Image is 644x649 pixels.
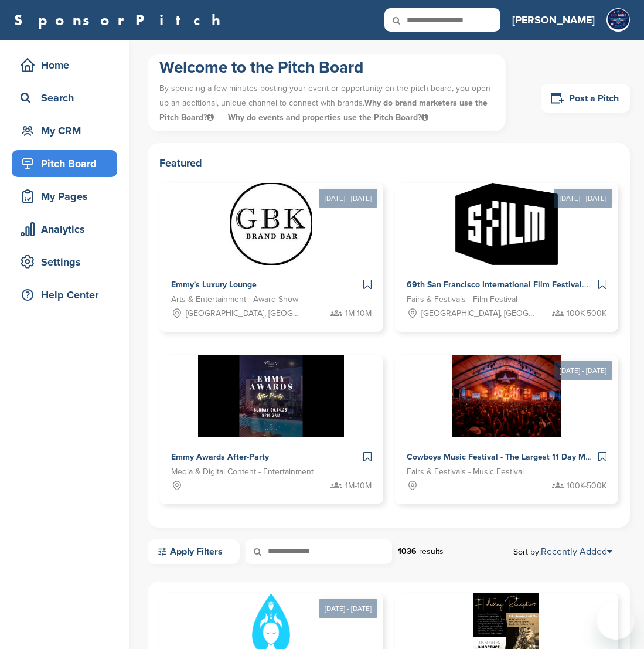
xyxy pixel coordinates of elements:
span: [GEOGRAPHIC_DATA], [GEOGRAPHIC_DATA] [186,307,301,320]
a: Analytics [12,216,117,243]
a: [DATE] - [DATE] Sponsorpitch & Emmy's Luxury Lounge Arts & Entertainment - Award Show [GEOGRAPHIC... [159,164,383,332]
img: Sponsorpitch & [452,355,561,437]
span: Fairs & Festivals - Film Festival [407,293,517,306]
a: Post a Pitch [541,84,630,113]
a: Pitch Board [12,150,117,177]
span: Fairs & Festivals - Music Festival [407,465,524,478]
span: 1M-10M [345,480,372,492]
img: Sponsorpitch & [455,183,558,265]
span: Arts & Entertainment - Award Show [171,293,298,306]
a: [DATE] - [DATE] Sponsorpitch & 69th San Francisco International Film Festival Fairs & Festivals -... [395,164,619,332]
img: Sponsorpitch & [198,355,344,437]
span: Emmy's Luxury Lounge [171,280,257,290]
div: Analytics [18,219,117,240]
a: Recently Added [541,546,612,558]
div: My CRM [18,120,117,141]
div: My Pages [18,186,117,207]
strong: 1036 [398,546,417,556]
span: Why do events and properties use the Pitch Board? [228,113,428,123]
a: SponsorPitch [14,12,228,28]
h2: Featured [159,155,618,171]
span: [GEOGRAPHIC_DATA], [GEOGRAPHIC_DATA] [421,307,537,320]
div: Search [18,87,117,108]
h3: [PERSON_NAME] [512,12,595,28]
p: By spending a few minutes posting your event or opportunity on the pitch board, you open up an ad... [159,78,494,128]
div: Pitch Board [18,153,117,174]
span: Media & Digital Content - Entertainment [171,465,314,478]
span: results [419,546,444,556]
div: [DATE] - [DATE] [319,189,377,208]
a: My CRM [12,117,117,144]
span: 100K-500K [567,307,606,320]
div: [DATE] - [DATE] [554,189,612,208]
iframe: Button to launch messaging window [597,602,635,640]
img: Screen shot 2025 10 05 at 10.47.51 am [606,8,630,32]
span: Sort by: [513,547,612,556]
span: 100K-500K [567,480,606,492]
span: Emmy Awards After-Party [171,452,269,462]
img: Sponsorpitch & [230,183,312,265]
span: 69th San Francisco International Film Festival [407,280,582,290]
div: Home [18,55,117,76]
a: [PERSON_NAME] [512,7,595,33]
div: Help Center [18,284,117,305]
a: Search [12,84,117,111]
div: [DATE] - [DATE] [554,361,612,380]
div: Settings [18,252,117,273]
h1: Welcome to the Pitch Board [159,57,494,78]
a: Help Center [12,281,117,308]
a: [DATE] - [DATE] Sponsorpitch & Cowboys Music Festival - The Largest 11 Day Music Festival in [GEO... [395,337,619,504]
span: 1M-10M [345,307,372,320]
a: Settings [12,249,117,276]
a: Home [12,52,117,79]
a: Apply Filters [148,539,240,564]
a: Sponsorpitch & Emmy Awards After-Party Media & Digital Content - Entertainment 1M-10M [159,355,383,504]
a: My Pages [12,183,117,210]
